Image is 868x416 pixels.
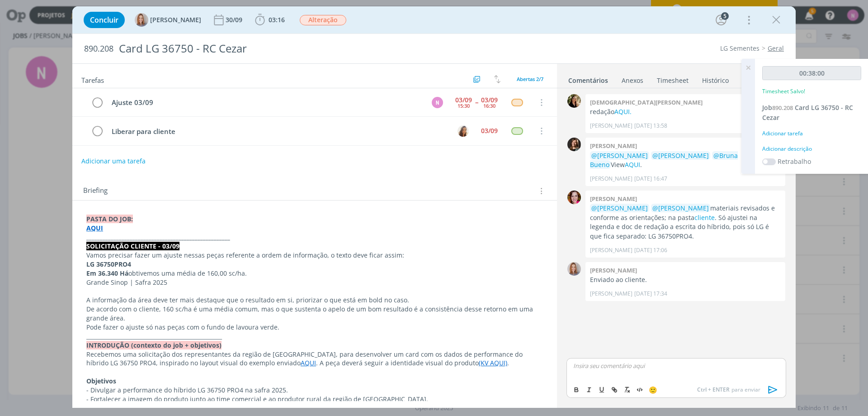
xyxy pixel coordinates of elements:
[458,103,470,108] div: 15:30
[517,76,543,82] span: Abertas 2/7
[86,242,179,250] strong: SOLICITAÇÃO CLIENTE - 03/09
[694,213,715,222] a: cliente
[622,76,643,85] div: Anexos
[656,72,689,85] a: Timesheet
[590,151,781,170] p: View .
[86,377,116,385] strong: Objetivos
[590,142,637,150] b: [PERSON_NAME]
[778,157,811,166] label: Retrabalho
[634,122,667,130] span: [DATE] 13:58
[714,13,728,27] button: 5
[634,175,667,183] span: [DATE] 16:47
[702,72,729,85] a: Histórico
[72,6,796,408] div: dialog
[86,386,543,395] p: - Divulgar a performance do híbrido LG 36750 PRO4 na safra 2025.
[481,128,498,134] div: 03/09
[721,12,729,20] div: 5
[479,359,507,367] a: (KV AQUI)
[762,87,805,96] p: Timesheet Salvo!
[86,395,543,404] p: - Fortalecer a imagem do produto junto ao time comercial e ao produtor rural da região de [GEOGRA...
[108,126,449,137] div: Liberar para cliente
[458,125,469,137] img: V
[483,103,495,108] div: 16:30
[590,175,632,183] p: [PERSON_NAME]
[590,122,632,130] p: [PERSON_NAME]
[590,246,632,254] p: [PERSON_NAME]
[697,386,731,394] span: Ctrl + ENTER
[86,341,222,349] strong: INTRODUÇÃO (contexto do job + objetivos)
[567,94,581,108] img: C
[86,215,133,223] strong: PASTA DO JOB:
[84,44,113,54] span: 890.208
[590,275,781,284] p: Enviado ao cliente.
[86,323,543,332] p: Pode fazer o ajuste só nas peças com o fundo de lavoura verde.
[115,38,489,60] div: Card LG 36750 - RC Cezar
[86,332,543,341] p: __________________________________________________
[301,359,316,367] a: AQUI
[108,97,423,108] div: Ajuste 03/09
[86,260,131,268] strong: LG 36750PRO4
[652,204,709,212] span: @[PERSON_NAME]
[83,185,108,197] span: Briefing
[634,290,667,298] span: [DATE] 17:34
[299,14,347,26] button: Alteração
[90,16,118,24] span: Concluir
[135,13,201,27] button: A[PERSON_NAME]
[455,97,472,103] div: 03/09
[772,104,793,112] span: 890.208
[86,305,535,322] span: De acordo com o cliente, 160 sc/ha é uma média comum, mas o que sustenta o apelo de um bom result...
[762,145,861,153] div: Adicionar descrição
[649,385,657,394] span: 🙂
[590,195,637,203] b: [PERSON_NAME]
[253,13,287,27] button: 03:16
[86,278,543,287] p: Grande Sinop | Safra 2025
[86,224,103,232] a: AQUI
[128,269,247,277] span: obtivemos uma média de 160,00 sc/ha.
[762,103,853,122] span: Card LG 36750 - RC Cezar
[86,269,128,277] strong: Em 36.340 Há
[135,13,148,27] img: A
[590,290,632,298] p: [PERSON_NAME]
[226,17,244,23] div: 30/09
[634,246,667,254] span: [DATE] 17:06
[150,17,201,23] span: [PERSON_NAME]
[269,15,285,24] span: 03:16
[625,160,640,169] a: AQUI
[432,97,443,108] div: N
[590,98,703,106] b: [DEMOGRAPHIC_DATA][PERSON_NAME]
[697,386,760,394] span: para enviar
[590,266,637,274] b: [PERSON_NAME]
[720,44,759,53] a: LG Sementes
[614,107,632,116] a: AQUI.
[591,204,648,212] span: @[PERSON_NAME]
[456,124,470,138] button: V
[591,151,648,160] span: @[PERSON_NAME]
[567,191,581,204] img: B
[590,204,781,241] p: materiais revisados e conforme as orientações; na pasta . Só ajustei na legenda e doc de redação ...
[567,262,581,276] img: A
[652,151,709,160] span: @[PERSON_NAME]
[494,75,500,83] img: arrow-down-up.svg
[81,153,146,169] button: Adicionar uma tarefa
[481,97,498,103] div: 03/09
[86,350,543,368] p: Recebemos uma solicitação dos representantes da região de [GEOGRAPHIC_DATA], para desenvolver um ...
[84,12,125,28] button: Concluir
[646,384,659,395] button: 🙂
[568,72,609,85] a: Comentários
[86,233,230,241] strong: _____________________________________________________
[762,129,861,138] div: Adicionar tarefa
[567,138,581,151] img: L
[86,296,409,304] span: A informação da área deve ter mais destaque que o resultado em si, priorizar o que está em bold n...
[430,96,444,109] button: N
[768,44,784,53] a: Geral
[590,107,781,116] p: redação
[475,99,478,105] span: --
[762,103,853,122] a: Job890.208Card LG 36750 - RC Cezar
[81,74,104,85] span: Tarefas
[86,251,404,259] span: Vamos precisar fazer um ajuste nessas peças referente a ordem de informação, o texto deve ficar a...
[590,151,738,169] span: @Bruna Bueno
